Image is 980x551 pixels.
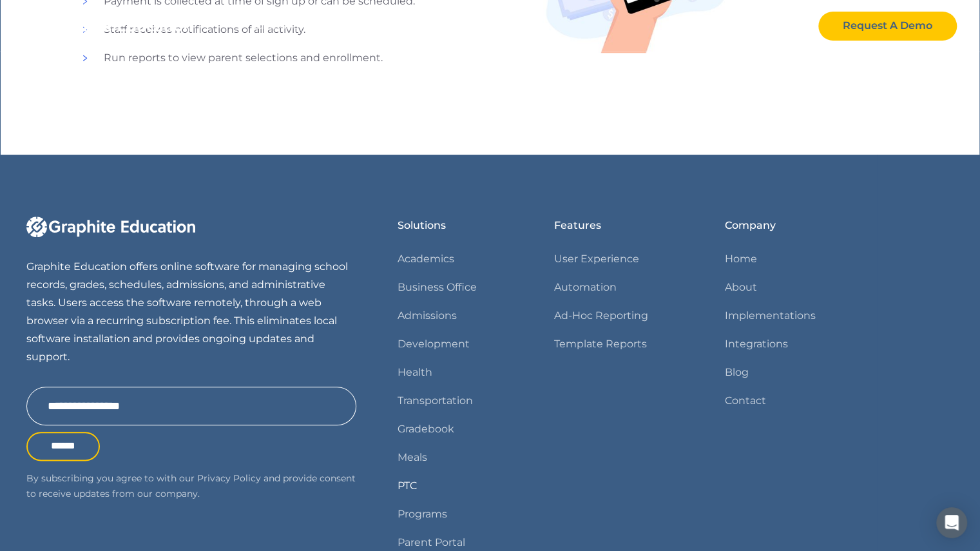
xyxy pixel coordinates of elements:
[250,17,298,35] div: Solutions
[725,307,816,325] a: Implementations
[553,250,639,268] a: User Experience
[398,250,454,268] a: Academics
[553,307,648,325] a: Ad-Hoc Reporting
[26,387,356,461] form: Email Form
[553,278,616,296] a: Automation
[725,363,749,382] a: Blog
[936,507,967,538] div: Open Intercom Messenger
[398,449,427,467] a: Meals
[398,505,447,523] a: Programs
[398,477,417,495] a: PTC
[398,420,454,438] a: Gradebook
[421,17,472,35] div: Company
[398,278,477,296] a: Business Office
[818,12,957,41] a: Request A Demo
[725,217,776,235] div: Company
[725,278,757,296] a: About
[398,217,446,235] div: Solutions
[553,335,646,353] a: Template Reports
[398,392,473,410] a: Transportation
[843,17,932,35] div: Request A Demo
[398,363,432,382] a: Health
[337,17,383,35] div: Features
[398,335,470,353] a: Development
[26,258,356,366] p: Graphite Education offers online software for managing school records, grades, schedules, admissi...
[553,217,600,235] div: Features
[725,335,788,353] a: Integrations
[398,307,457,325] a: Admissions
[725,392,766,410] a: Contact
[26,470,356,502] p: By subscribing you agree to with our Privacy Policy and provide consent to receive updates from o...
[78,49,415,67] li: Run reports to view parent selections and enrollment.
[725,250,757,268] a: Home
